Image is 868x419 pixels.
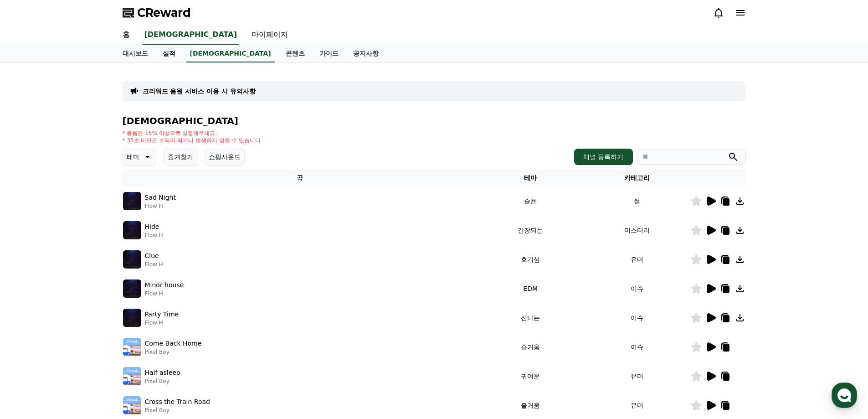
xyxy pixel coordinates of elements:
img: music [123,309,141,327]
a: [DEMOGRAPHIC_DATA] [143,26,239,45]
a: 홈 [115,26,137,45]
span: 설정 [141,303,152,310]
td: 미스터리 [584,216,690,245]
td: EDM [477,274,584,303]
td: 이슈 [584,332,690,362]
a: 대시보드 [115,45,155,62]
p: Half asleep [145,368,180,378]
img: music [123,192,141,210]
p: Pixel Boy [145,378,180,385]
p: Cross the Train Road [145,397,210,407]
h4: [DEMOGRAPHIC_DATA] [123,116,746,126]
a: 마이페이지 [244,26,295,45]
button: 즐겨찾기 [164,148,197,166]
p: * 35초 미만은 수익이 적거나 발생하지 않을 수 있습니다. [123,137,263,144]
img: music [123,367,141,385]
p: 테마 [127,150,139,163]
p: Sad Night [145,193,176,202]
span: 대화 [83,303,94,310]
a: 대화 [60,289,118,312]
p: Minor house [145,280,184,290]
a: 콘텐츠 [278,45,312,62]
img: music [123,250,141,269]
p: Pixel Boy [145,407,210,414]
p: Flow H [145,261,163,268]
td: 유머 [584,362,690,391]
td: 긴장되는 [477,216,584,245]
td: 신나는 [477,303,584,332]
td: 귀여운 [477,362,584,391]
a: CReward [123,5,191,20]
img: music [123,396,141,414]
td: 이슈 [584,303,690,332]
td: 이슈 [584,274,690,303]
p: Come Back Home [145,339,202,348]
p: Flow H [145,232,163,239]
a: [DEMOGRAPHIC_DATA] [186,45,275,62]
button: 채널 등록하기 [574,149,632,165]
th: 곡 [123,170,478,186]
a: 설정 [118,289,175,312]
p: Party Time [145,310,179,319]
td: 호기심 [477,245,584,274]
p: Pixel Boy [145,348,202,356]
td: 썰 [584,186,690,216]
p: Flow H [145,319,179,326]
th: 테마 [477,170,584,186]
button: 테마 [123,148,156,166]
a: 공지사항 [346,45,386,62]
a: 홈 [3,289,60,312]
img: music [123,221,141,239]
p: Clue [145,251,159,261]
img: music [123,279,141,298]
td: 즐거움 [477,332,584,362]
p: Flow H [145,290,184,297]
span: 홈 [29,303,34,310]
span: CReward [137,5,191,20]
p: Flow H [145,202,176,210]
a: 크리워드 음원 서비스 이용 시 유의사항 [143,87,256,96]
td: 슬픈 [477,186,584,216]
img: music [123,338,141,356]
button: 쇼핑사운드 [205,148,245,166]
p: * 볼륨은 15% 이상으로 설정해주세요. [123,129,263,137]
p: Hide [145,222,159,232]
a: 가이드 [312,45,346,62]
th: 카테고리 [584,170,690,186]
a: 실적 [155,45,183,62]
td: 유머 [584,245,690,274]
